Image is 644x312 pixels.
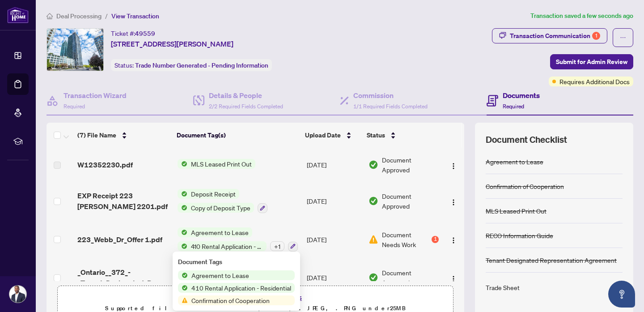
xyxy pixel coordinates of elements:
[446,232,461,247] button: Logo
[206,291,305,303] span: Drag & Drop or
[353,90,428,101] h4: Commission
[7,7,29,23] img: logo
[620,34,626,41] span: ellipsis
[446,194,461,208] button: Logo
[608,281,635,308] button: Open asap
[187,227,252,237] span: Agreement to Lease
[503,90,540,101] h4: Documents
[56,12,102,20] span: Deal Processing
[492,28,607,43] button: Transaction Communication1
[64,103,85,110] span: Required
[446,158,461,172] button: Logo
[178,227,187,237] img: Status Icon
[382,230,430,249] span: Document Needs Work
[305,130,341,140] span: Upload Date
[486,255,617,265] div: Tenant Designated Representation Agreement
[173,123,301,148] th: Document Tag(s)
[47,13,53,19] span: home
[486,181,564,191] div: Confirmation of Cooperation
[178,227,298,252] button: Status IconAgreement to LeaseStatus Icon410 Rental Application - Residential+1
[187,203,254,213] span: Copy of Deposit Type
[209,90,283,101] h4: Details & People
[178,203,187,213] img: Status Icon
[178,295,188,305] img: Status Icon
[367,130,385,140] span: Status
[556,55,627,69] span: Submit for Admin Review
[363,123,440,148] th: Status
[77,267,170,288] span: _Ontario__372_-_Tenant_Designated_Representation_Agreement_-_Authority_for_Leas 1.pdf
[432,236,439,243] div: 1
[382,155,439,175] span: Document Approved
[178,270,188,280] img: Status Icon
[559,77,630,86] span: Requires Additional Docs
[64,90,127,101] h4: Transaction Wizard
[178,257,295,267] div: Document Tags
[178,241,187,251] img: Status Icon
[382,191,439,211] span: Document Approved
[486,282,520,292] div: Trade Sheet
[111,38,233,49] span: [STREET_ADDRESS][PERSON_NAME]
[111,28,155,38] div: Ticket #:
[77,159,133,170] span: W12352230.pdf
[486,206,547,216] div: MLS Leased Print Out
[187,159,255,169] span: MLS Leased Print Out
[303,182,365,220] td: [DATE]
[135,61,268,69] span: Trade Number Generated - Pending Information
[303,148,365,182] td: [DATE]
[450,237,457,244] img: Logo
[77,234,162,245] span: 223_Webb_Dr_Offer 1.pdf
[510,29,600,43] div: Transaction Communication
[503,103,524,110] span: Required
[270,241,284,251] div: + 1
[77,130,116,140] span: (7) File Name
[105,11,108,21] li: /
[486,157,543,167] div: Agreement to Lease
[450,162,457,170] img: Logo
[369,196,378,206] img: Document Status
[592,32,600,40] div: 1
[369,235,378,244] img: Document Status
[47,29,103,71] img: IMG-W12352230_1.jpg
[254,291,305,303] button: Upload Forms
[77,190,170,212] span: EXP Receipt 223 [PERSON_NAME] 2201.pdf
[188,283,295,293] span: 410 Rental Application - Residential
[369,273,378,282] img: Document Status
[353,103,428,110] span: 1/1 Required Fields Completed
[382,268,439,287] span: Document Approved
[178,159,187,169] img: Status Icon
[369,160,378,170] img: Document Status
[187,189,239,199] span: Deposit Receipt
[178,189,187,199] img: Status Icon
[486,133,567,146] span: Document Checklist
[187,241,267,251] span: 410 Rental Application - Residential
[188,270,253,280] span: Agreement to Lease
[303,220,365,259] td: [DATE]
[9,286,26,303] img: Profile Icon
[111,12,159,20] span: View Transaction
[301,123,363,148] th: Upload Date
[450,275,457,282] img: Logo
[450,199,457,206] img: Logo
[135,30,155,38] span: 49559
[209,103,283,110] span: 2/2 Required Fields Completed
[178,283,188,293] img: Status Icon
[178,159,255,169] button: Status IconMLS Leased Print Out
[111,59,272,71] div: Status:
[74,123,173,148] th: (7) File Name
[188,295,273,305] span: Confirmation of Cooperation
[178,189,267,213] button: Status IconDeposit ReceiptStatus IconCopy of Deposit Type
[530,11,633,21] article: Transaction saved a few seconds ago
[303,259,365,297] td: [DATE]
[550,54,633,69] button: Submit for Admin Review
[446,270,461,285] button: Logo
[486,231,553,240] div: RECO Information Guide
